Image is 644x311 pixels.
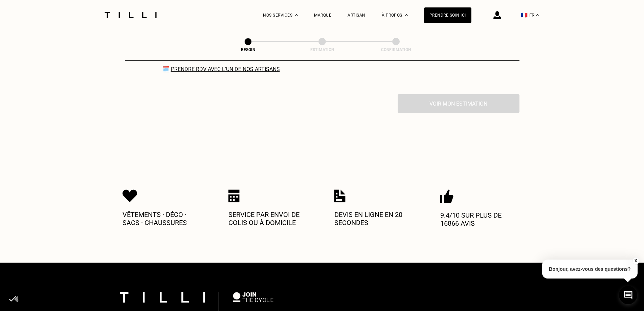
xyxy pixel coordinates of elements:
img: Icon [440,190,453,203]
a: Prendre soin ici [424,7,471,23]
img: Icon [334,190,346,202]
img: logo Join The Cycle [233,292,273,302]
img: menu déroulant [536,14,539,16]
p: Devis en ligne en 20 secondes [334,210,416,227]
img: Icon [228,190,240,202]
p: Vêtements · Déco · Sacs · Chaussures [123,210,204,227]
p: Service par envoi de colis ou à domicile [228,210,310,227]
img: Logo du service de couturière Tilli [102,12,159,18]
p: 9.4/10 sur plus de 16866 avis [440,211,521,227]
img: logo Tilli [120,292,205,303]
span: 🇫🇷 [521,12,528,18]
img: Menu déroulant à propos [405,14,408,16]
button: X [632,257,639,265]
span: 🗓️ [162,65,325,72]
p: Bonjour, avez-vous des questions? [542,260,638,279]
img: icône connexion [493,11,501,19]
img: Menu déroulant [295,14,298,16]
div: Confirmation [362,47,430,52]
div: Besoin [214,47,282,52]
div: Estimation [288,47,356,52]
a: Artisan [348,13,365,18]
img: Icon [123,190,137,202]
a: Marque [314,13,331,18]
a: Prendre RDV avec l‘un de nos artisans [171,66,280,72]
